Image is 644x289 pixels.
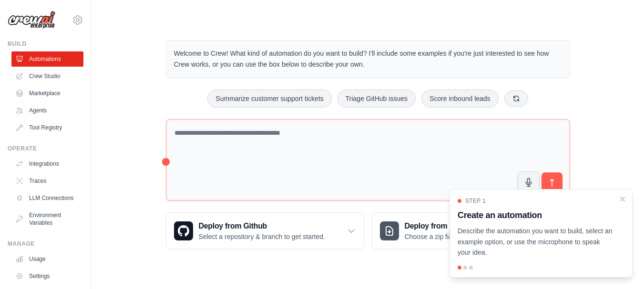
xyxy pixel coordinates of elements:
div: Build [8,40,83,48]
a: Usage [11,251,83,267]
div: Operate [8,145,83,152]
a: LLM Connections [11,190,83,206]
button: Score inbound leads [421,90,499,108]
a: Integrations [11,156,83,171]
div: Manage [8,240,83,248]
p: Welcome to Crew! What kind of automation do you want to build? I'll include some examples if you'... [174,48,562,70]
button: Close walkthrough [619,195,626,203]
p: Choose a zip file to upload. [405,232,485,241]
button: Triage GitHub issues [337,90,416,108]
a: Automations [11,51,83,67]
h3: Deploy from zip file [405,220,485,232]
button: Summarize customer support tickets [207,90,331,108]
img: Logo [8,11,55,29]
a: Tool Registry [11,120,83,135]
h3: Create an automation [458,209,613,222]
span: Step 1 [465,197,486,205]
p: Select a repository & branch to get started. [199,232,325,241]
h3: Deploy from Github [199,220,325,232]
a: Traces [11,173,83,189]
a: Marketplace [11,86,83,101]
a: Agents [11,103,83,118]
a: Crew Studio [11,69,83,84]
p: Describe the automation you want to build, select an example option, or use the microphone to spe... [458,226,613,258]
a: Environment Variables [11,208,83,230]
a: Settings [11,269,83,284]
